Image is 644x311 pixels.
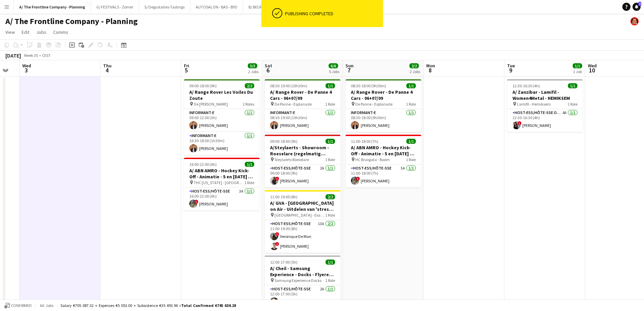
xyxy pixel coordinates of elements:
[14,0,91,14] button: A/ The Frontline Company - Planning
[5,29,15,35] span: View
[285,10,380,17] div: Publishing completed
[3,302,33,309] button: Confirmed
[42,53,51,58] div: CEST
[3,28,18,37] a: View
[630,17,639,25] app-user-avatar: Peter Desart
[19,28,32,37] a: Edit
[5,52,21,59] div: [DATE]
[190,0,243,14] button: AUTOSALON - BAS - BYD
[50,28,71,37] a: Comms
[22,29,29,35] span: Edit
[61,303,236,308] div: Salary €705 087.32 + Expenses €5 053.00 + Subsistence €35 493.96 =
[243,0,275,14] button: B/ BEURZEN
[139,0,190,14] button: S/ Degustaties-Tastings
[5,16,138,26] h1: A/ The Frontline Company - Planning
[638,2,641,6] span: 7
[36,29,46,35] span: Jobs
[11,303,32,308] span: Confirmed
[633,3,641,11] a: 7
[181,303,236,308] span: Total Confirmed €745 634.28
[22,53,39,58] span: Week 35
[91,0,139,14] button: G/ FESTIVALS - Zomer
[39,303,55,308] span: All jobs
[53,29,68,35] span: Comms
[33,28,49,37] a: Jobs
